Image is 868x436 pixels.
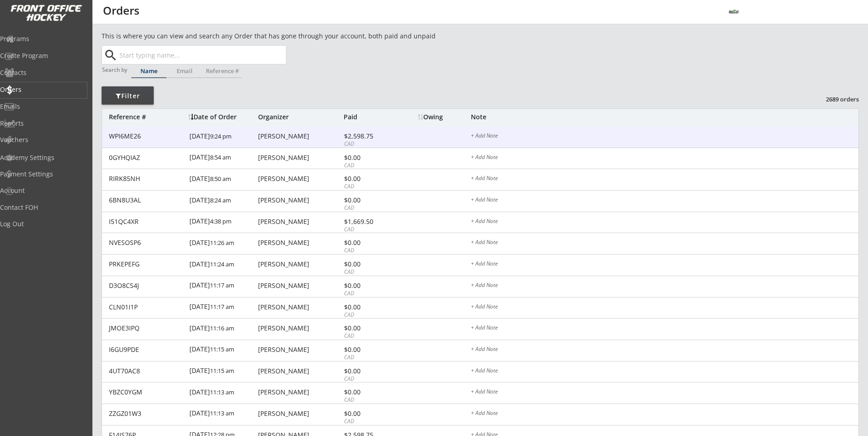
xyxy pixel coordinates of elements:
div: [PERSON_NAME] [258,133,341,139]
div: CAD [344,418,393,425]
div: + Add Note [471,175,858,183]
div: CAD [344,332,393,340]
div: JMOE3IPQ [109,325,184,331]
div: CAD [344,396,393,404]
div: [DATE] [189,127,256,147]
div: ZZGZ01W3 [109,410,184,417]
font: 4:38 pm [210,217,232,225]
div: [PERSON_NAME] [258,346,341,353]
div: This is where you can view and search any Order that has gone through your account, both paid and... [102,32,488,41]
div: Date of Order [188,114,256,120]
div: $0.00 [344,389,393,395]
div: [DATE] [189,169,256,190]
font: 8:50 am [210,175,231,183]
input: Start typing name... [118,46,286,64]
div: [DATE] [189,383,256,403]
div: [PERSON_NAME] [258,239,341,246]
div: [PERSON_NAME] [258,368,341,374]
div: $0.00 [344,239,393,246]
div: $1,669.50 [344,218,393,225]
div: CAD [344,354,393,362]
div: 0GYHQIAZ [109,154,184,161]
div: Paid [344,114,393,120]
div: RIRK85NH [109,175,184,182]
div: + Add Note [471,239,858,247]
div: [PERSON_NAME] [258,175,341,182]
div: Reference # [203,68,242,74]
div: CAD [344,204,393,212]
font: 11:15 am [210,367,234,375]
div: Name [131,68,167,74]
div: CAD [344,311,393,319]
font: 11:15 am [210,345,234,353]
font: 11:13 am [210,388,234,396]
div: Note [471,114,858,120]
div: CAD [344,162,393,170]
div: CAD [344,290,393,298]
div: WPI6ME26 [109,133,184,139]
div: + Add Note [471,389,858,396]
div: + Add Note [471,133,858,140]
div: $0.00 [344,261,393,267]
div: + Add Note [471,218,858,226]
div: $2,598.75 [344,133,393,139]
font: 11:16 am [210,324,234,332]
div: $0.00 [344,175,393,182]
font: 11:24 am [210,260,234,268]
div: Filter [102,91,154,101]
div: [PERSON_NAME] [258,154,341,161]
font: 8:54 am [210,153,231,161]
div: PRKEPEFG [109,261,184,267]
font: 9:24 pm [210,132,232,140]
button: search [103,48,118,63]
font: 8:24 am [210,196,231,204]
div: [DATE] [189,212,256,233]
div: $0.00 [344,410,393,417]
div: 4UT70AC8 [109,368,184,374]
div: [DATE] [189,148,256,169]
div: 2689 orders [811,95,859,103]
div: + Add Note [471,197,858,204]
div: + Add Note [471,368,858,375]
div: [PERSON_NAME] [258,304,341,310]
div: CLN01I1P [109,304,184,310]
div: [PERSON_NAME] [258,261,341,267]
div: $0.00 [344,368,393,374]
div: + Add Note [471,154,858,162]
div: + Add Note [471,325,858,332]
div: Organizer [258,114,341,120]
div: Reference # [109,114,183,120]
div: $0.00 [344,197,393,203]
div: + Add Note [471,261,858,268]
div: [DATE] [189,362,256,382]
div: [DATE] [189,319,256,339]
div: [PERSON_NAME] [258,325,341,331]
div: [PERSON_NAME] [258,389,341,395]
div: Owing [418,114,470,120]
div: YBZC0YGM [109,389,184,395]
div: CAD [344,140,393,148]
div: + Add Note [471,282,858,290]
div: $0.00 [344,154,393,161]
div: [DATE] [189,276,256,297]
div: [DATE] [189,340,256,361]
div: D3O8CS4J [109,282,184,289]
div: + Add Note [471,346,858,354]
div: Search by [102,67,128,73]
div: + Add Note [471,304,858,311]
div: [DATE] [189,233,256,254]
div: [PERSON_NAME] [258,218,341,225]
div: $0.00 [344,304,393,310]
div: $0.00 [344,346,393,353]
div: $0.00 [344,325,393,331]
div: [DATE] [189,191,256,211]
div: CAD [344,268,393,276]
div: $0.00 [344,282,393,289]
font: 11:26 am [210,239,234,247]
div: Email [167,68,202,74]
font: 11:17 am [210,303,234,311]
div: [PERSON_NAME] [258,410,341,417]
font: 11:13 am [210,409,234,417]
div: [DATE] [189,255,256,275]
div: CAD [344,226,393,234]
